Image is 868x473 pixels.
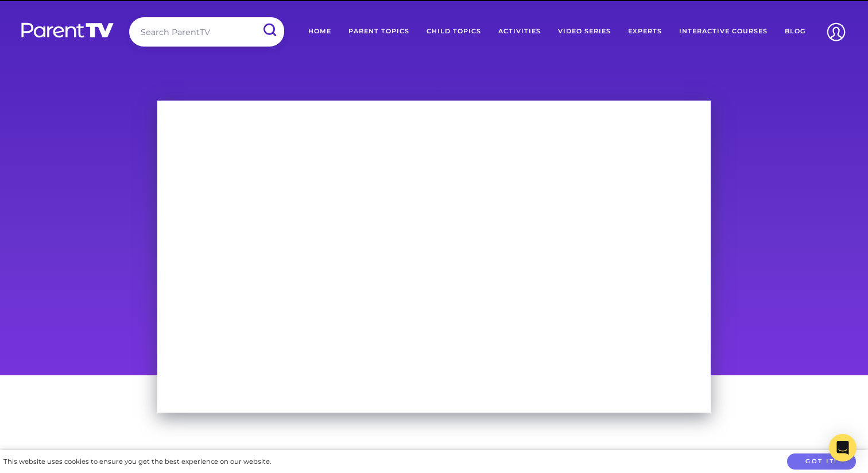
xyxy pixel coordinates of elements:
[418,17,490,46] a: Child Topics
[671,17,776,46] a: Interactive Courses
[300,17,340,46] a: Home
[340,17,418,46] a: Parent Topics
[490,17,549,46] a: Activities
[829,434,857,462] div: Open Intercom Messenger
[129,17,284,47] input: Search ParentTV
[3,456,271,468] div: This website uses cookies to ensure you get the best experience on our website.
[20,22,115,39] img: parenttv-logo-white.4c85aaf.svg
[821,17,851,47] img: Account
[787,453,856,470] button: Got it!
[254,17,284,43] input: Submit
[619,17,671,46] a: Experts
[549,17,619,46] a: Video Series
[776,17,814,46] a: Blog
